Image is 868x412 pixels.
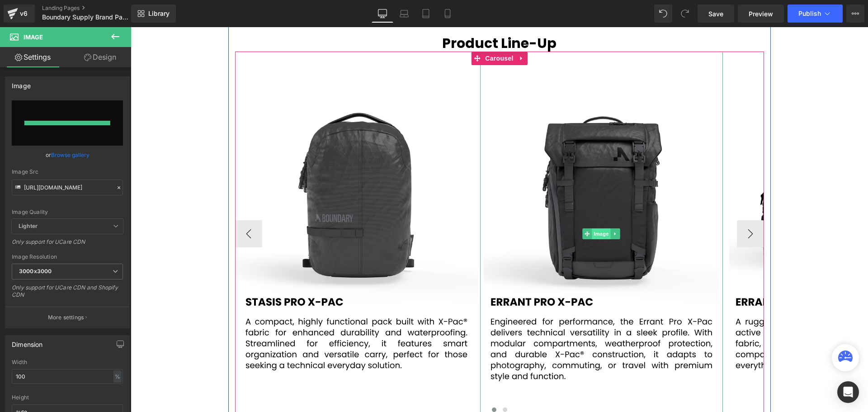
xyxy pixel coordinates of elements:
[437,5,458,23] a: Mobile
[798,10,821,17] span: Publish
[654,5,672,23] button: Undo
[12,180,123,195] input: Link
[19,268,52,275] b: 3000x3000
[42,5,146,12] a: Landing Pages
[461,201,480,212] span: Image
[749,9,773,19] span: Preview
[12,169,123,175] div: Image Src
[708,9,723,19] span: Save
[131,5,176,23] a: New Library
[676,5,694,23] button: Redo
[12,238,123,251] div: Only support for UCare CDN
[48,313,84,322] p: More settings
[67,47,133,67] a: Design
[372,5,393,23] a: Desktop
[12,284,123,304] div: Only support for UCare CDN and Shopify CDN
[415,5,437,23] a: Tablet
[12,359,123,365] div: Width
[12,369,123,384] input: auto
[148,9,170,18] span: Library
[51,147,90,163] a: Browse gallery
[385,24,397,38] a: Expand / Collapse
[311,6,426,26] span: Product Line-Up
[24,33,43,41] span: Image
[12,394,123,401] div: Height
[837,381,859,403] div: Open Intercom Messenger
[738,5,784,23] a: Preview
[12,150,123,160] div: or
[393,5,415,23] a: Laptop
[42,14,129,21] span: Boundary Supply Brand Page 2025
[113,370,122,383] div: %
[12,77,31,90] div: Image
[12,254,123,260] div: Image Resolution
[480,201,490,212] a: Expand / Collapse
[12,336,43,348] div: Dimension
[846,5,864,23] button: More
[4,5,35,23] a: v6
[352,24,385,38] span: Carousel
[12,209,123,215] div: Image Quality
[5,307,129,328] button: More settings
[788,5,843,23] button: Publish
[19,223,38,229] b: Lighter
[18,8,29,19] div: v6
